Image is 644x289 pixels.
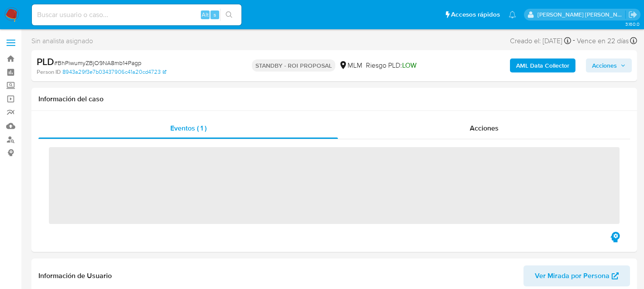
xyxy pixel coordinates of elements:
div: Creado el: [DATE] [510,35,571,47]
a: 8943a29f3e7b03437906c41a20cd4723 [62,68,166,76]
span: ‌ [49,147,620,224]
div: MLM [339,61,362,70]
a: Salir [628,10,637,19]
p: brenda.morenoreyes@mercadolibre.com.mx [537,10,626,19]
span: s [214,10,216,19]
span: Riesgo PLD: [366,61,417,70]
span: Ver Mirada por Persona [535,265,610,286]
span: Alt [202,10,209,19]
h1: Información del caso [38,95,630,103]
span: - [573,35,575,47]
span: # BhPiwumyZBjO9NA8mb14Pagp [54,58,141,67]
b: AML Data Collector [516,58,569,72]
a: Notificaciones [509,11,516,18]
b: PLD [37,55,54,69]
h1: Información de Usuario [38,272,112,280]
span: Vence en 22 días [577,36,629,46]
p: STANDBY - ROI PROPOSAL [252,59,335,72]
span: Acciones [592,58,617,72]
button: Ver Mirada por Persona [523,265,630,286]
span: Acciones [470,123,499,133]
b: Person ID [37,68,61,76]
span: Eventos ( 1 ) [170,123,207,133]
button: search-icon [220,9,238,21]
button: Acciones [586,58,632,72]
span: Sin analista asignado [31,36,93,46]
button: AML Data Collector [510,58,575,72]
span: Accesos rápidos [451,10,500,19]
span: LOW [402,60,417,70]
input: Buscar usuario o caso... [32,9,241,21]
